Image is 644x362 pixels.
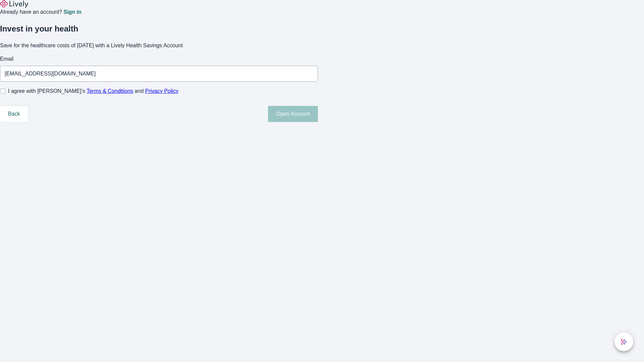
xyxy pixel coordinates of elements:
a: Sign in [63,9,81,15]
span: I agree with [PERSON_NAME]’s and [8,87,178,95]
a: Privacy Policy [145,88,179,94]
button: chat [614,333,633,351]
a: Terms & Conditions [87,88,133,94]
svg: Lively AI Assistant [621,339,627,345]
